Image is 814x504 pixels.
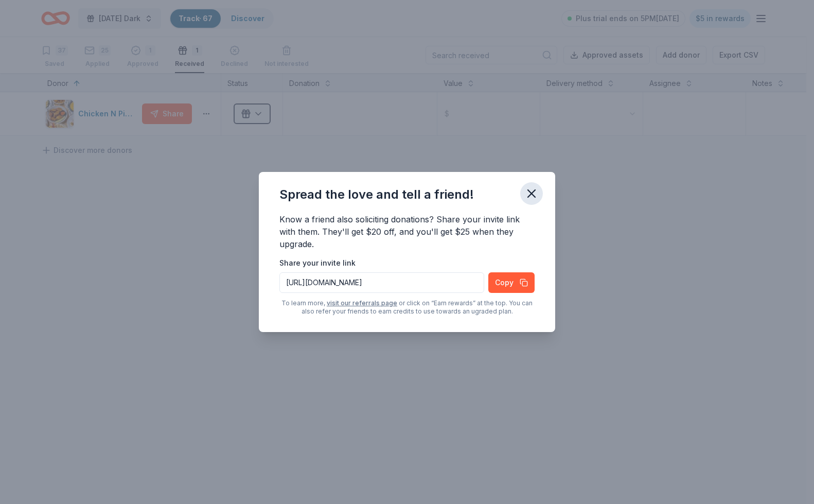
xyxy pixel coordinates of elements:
[488,272,535,293] button: Copy
[279,213,535,252] div: Know a friend also soliciting donations? Share your invite link with them. They'll get $20 off, a...
[279,299,535,316] div: To learn more, or click on “Earn rewards” at the top. You can also refer your friends to earn cre...
[279,186,474,203] div: Spread the love and tell a friend!
[279,258,356,268] label: Share your invite link
[327,299,397,307] a: visit our referrals page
